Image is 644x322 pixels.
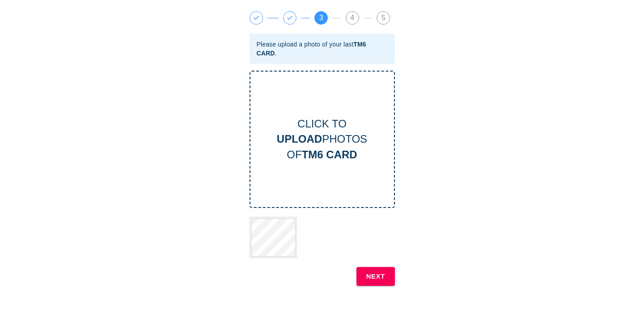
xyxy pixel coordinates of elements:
span: 4 [346,12,359,24]
button: NEXT [356,267,395,286]
b: TM6 CARD [257,41,366,57]
b: TM6 CARD [302,148,357,161]
span: 1 [250,12,263,24]
span: 2 [284,12,296,24]
b: UPLOAD [277,133,322,145]
div: CLICK TO PHOTOS OF [250,116,394,162]
span: 5 [377,12,390,24]
div: Please upload a photo of your last . [257,40,388,58]
span: 3 [315,12,327,24]
b: NEXT [366,271,385,282]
